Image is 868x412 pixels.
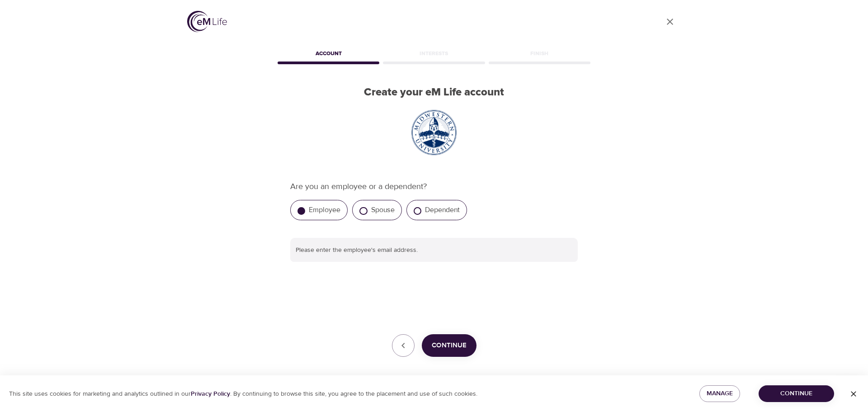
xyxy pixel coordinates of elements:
label: Dependent [425,205,460,214]
h2: Create your eM Life account [276,86,592,99]
button: Continue [422,334,476,357]
img: Midwestern_University_seal.svg.png [411,110,457,155]
label: Employee [309,205,340,214]
span: Continue [432,340,467,351]
label: Spouse [371,205,395,214]
span: Continue [766,388,827,399]
p: Are you an employee or a dependent? [290,180,578,193]
span: Manage [707,388,733,399]
button: Manage [699,385,740,402]
a: Privacy Policy [191,390,230,398]
img: logo [187,11,227,32]
button: Continue [759,385,834,402]
a: close [659,11,681,33]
